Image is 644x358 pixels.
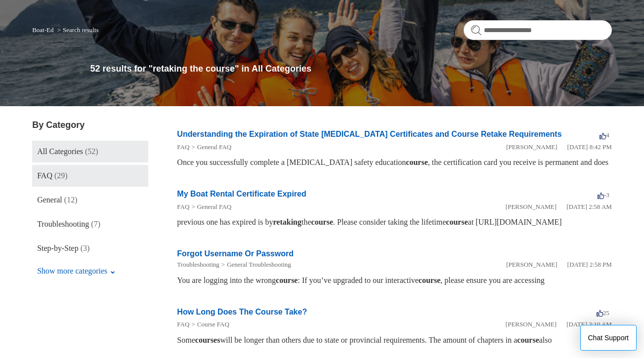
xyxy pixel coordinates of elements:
[406,158,428,166] em: course
[32,26,53,34] a: Boat-Ed
[177,130,561,138] a: Understanding the Expiration of State [MEDICAL_DATA] Certificates and Course Retake Requirements
[37,244,79,252] span: Step-by-Step
[195,336,220,344] em: courses
[64,196,78,204] span: (12)
[597,309,609,317] span: 25
[566,320,612,328] time: 03/14/2022, 03:10
[506,319,557,329] li: [PERSON_NAME]
[506,142,557,152] li: [PERSON_NAME]
[506,260,557,270] li: [PERSON_NAME]
[189,202,231,212] li: General FAQ
[197,320,229,328] a: Course FAQ
[37,147,83,156] span: All Categories
[177,203,189,210] a: FAQ
[177,157,612,168] div: Once you successfully complete a [MEDICAL_DATA] safety education , the certification card you rec...
[54,171,68,180] span: (29)
[37,171,52,180] span: FAQ
[177,275,612,286] div: You are logging into the wrong : If you’ve upgraded to our interactive , please ensure you are ac...
[55,26,99,34] li: Search results
[598,191,609,199] span: -3
[81,244,90,252] span: (3)
[85,147,98,156] span: (52)
[32,26,55,34] li: Boat-Ed
[506,202,557,212] li: [PERSON_NAME]
[32,238,148,259] a: Step-by-Step (3)
[189,142,231,152] li: General FAQ
[567,143,612,151] time: 03/16/2022, 20:42
[177,319,189,329] li: FAQ
[91,220,100,228] span: (7)
[517,336,539,344] em: course
[227,261,291,268] a: General Troubleshooting
[37,220,89,228] span: Troubleshooting
[219,260,291,270] li: General Troubleshooting
[32,141,148,162] a: All Categories (52)
[311,218,333,226] em: course
[177,308,307,316] a: How Long Does The Course Take?
[177,190,306,198] a: My Boat Rental Certificate Expired
[177,202,189,212] li: FAQ
[566,203,612,210] time: 03/16/2022, 02:58
[276,276,298,284] em: course
[197,143,231,151] a: General FAQ
[600,131,609,139] span: 4
[177,249,294,258] a: Forgot Username Or Password
[177,261,219,268] a: Troubleshooting
[32,189,148,211] a: General (12)
[567,261,612,268] time: 05/20/2025, 14:58
[197,203,231,210] a: General FAQ
[177,143,189,151] a: FAQ
[446,218,468,226] em: course
[32,165,148,187] a: FAQ (29)
[32,119,148,132] h3: By Category
[273,218,301,226] em: retaking
[90,62,611,76] h1: 52 results for "retaking the course" in All Categories
[177,334,612,346] div: Some will be longer than others due to state or provincial requirements. The amount of chapters i...
[464,20,612,40] input: Search
[32,262,121,280] button: Show more categories
[177,142,189,152] li: FAQ
[419,276,440,284] em: course
[177,216,612,228] div: previous one has expired is by the . Please consider taking the lifetime at [URL][DOMAIN_NAME]
[177,260,219,270] li: Troubleshooting
[37,196,62,204] span: General
[32,213,148,235] a: Troubleshooting (7)
[177,320,189,328] a: FAQ
[189,319,229,329] li: Course FAQ
[580,325,637,351] button: Chat Support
